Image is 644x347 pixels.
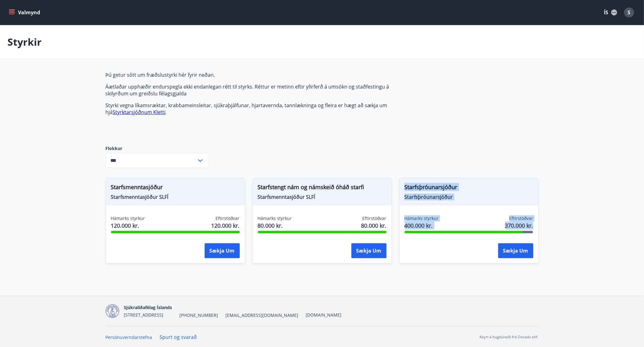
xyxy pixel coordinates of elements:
[7,35,42,49] p: Styrkir
[180,312,218,318] span: [PHONE_NUMBER]
[306,312,342,318] a: [DOMAIN_NAME]
[111,194,240,200] span: Starfsmenntasjóður SLFÍ
[622,5,637,20] button: S
[405,215,439,221] span: Hámarks styrkur
[111,183,240,194] span: Starfsmenntasjóður
[628,9,631,16] span: S
[509,215,533,221] span: Eftirstöðvar
[106,304,119,318] img: d7T4au2pYIU9thVz4WmmUT9xvMNnFvdnscGDOPEg.png
[106,83,399,97] p: Áætlaðar upphæðir endurspegla ekki endanlegan rétt til styrks. Réttur er metinn eftir yfirferð á ...
[498,243,533,258] button: Sækja um
[600,7,620,18] button: ÍS
[258,183,387,194] span: Starfstengt nám og námskeið óháð starfi
[258,221,292,230] span: 80.000 kr.
[106,71,399,78] p: Þú getur sótt um fræðslustyrki hér fyrir neðan.
[106,334,152,340] a: Persónuverndarstefna
[160,334,197,340] a: Spurt og svarað
[111,215,145,221] span: Hámarks styrkur
[361,221,387,230] span: 80.000 kr.
[363,215,387,221] span: Eftirstöðvar
[351,243,387,258] button: Sækja um
[258,194,387,200] span: Starfsmenntasjóður SLFÍ
[226,312,299,318] span: [EMAIL_ADDRESS][DOMAIN_NAME]
[124,304,172,310] span: Sjúkraliðafélag Íslands
[106,145,208,152] label: Flokkur
[124,312,164,318] span: [STREET_ADDRESS]
[106,102,399,116] p: Styrki vegna líkamsræktar, krabbameinsleitar, sjúkraþjálfunar, hjartavernda, tannlækninga og flei...
[7,7,43,18] button: menu
[505,221,533,230] span: 370.000 kr.
[205,243,240,258] button: Sækja um
[111,221,145,230] span: 120.000 kr.
[405,183,533,194] span: Starfsþróunarsjóður
[405,194,533,200] span: Starfsþróunarsjóður
[211,221,240,230] span: 120.000 kr.
[405,221,439,230] span: 400.000 kr.
[480,334,539,340] p: Keyrt á hugbúnaði frá Dorado ehf.
[216,215,240,221] span: Eftirstöðvar
[258,215,292,221] span: Hámarks styrkur
[113,109,166,116] a: Styrktarsjóðnum Kletti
